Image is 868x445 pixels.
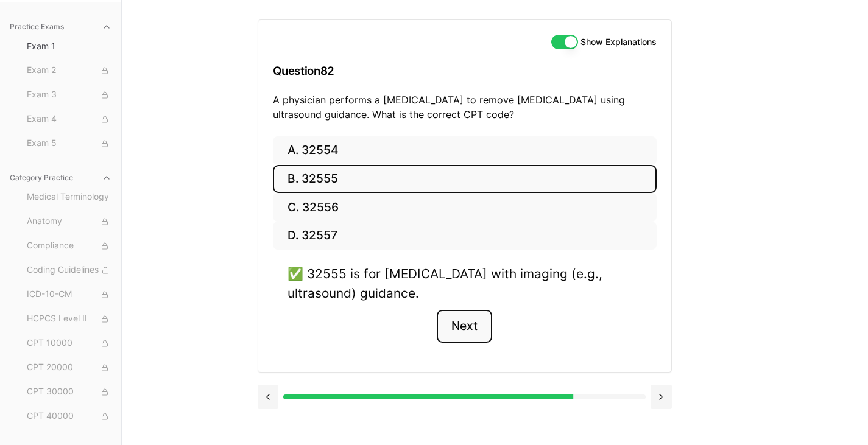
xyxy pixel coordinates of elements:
button: Exam 2 [22,61,116,80]
button: CPT 10000 [22,334,116,353]
span: Exam 5 [27,137,111,150]
button: Anatomy [22,212,116,231]
div: ✅ 32555 is for [MEDICAL_DATA] with imaging (e.g., ultrasound) guidance. [288,264,642,302]
button: CPT 30000 [22,382,116,402]
button: D. 32557 [273,222,657,250]
span: Exam 3 [27,88,111,102]
span: Exam 1 [27,40,111,52]
p: A physician performs a [MEDICAL_DATA] to remove [MEDICAL_DATA] using ultrasound guidance. What is... [273,93,657,122]
span: Exam 4 [27,113,111,126]
span: Compliance [27,239,111,253]
span: CPT 20000 [27,361,111,374]
button: Exam 3 [22,85,116,105]
span: HCPCS Level II [27,312,111,326]
span: ICD-10-CM [27,288,111,301]
button: A. 32554 [273,136,657,165]
span: Medical Terminology [27,191,111,204]
button: CPT 20000 [22,358,116,377]
button: Exam 1 [22,37,116,56]
span: Coding Guidelines [27,264,111,277]
button: Practice Exams [5,17,116,37]
button: Category Practice [5,168,116,187]
button: ICD-10-CM [22,285,116,304]
span: CPT 10000 [27,337,111,350]
button: Coding Guidelines [22,261,116,280]
button: B. 32555 [273,165,657,194]
h3: Question 82 [273,53,657,89]
button: Medical Terminology [22,187,116,207]
button: Exam 4 [22,110,116,129]
button: CPT 40000 [22,407,116,426]
button: Next [437,310,492,343]
span: CPT 40000 [27,410,111,423]
span: Anatomy [27,215,111,228]
button: C. 32556 [273,193,657,222]
span: Exam 2 [27,64,111,77]
button: Exam 5 [22,134,116,153]
button: HCPCS Level II [22,309,116,329]
label: Show Explanations [580,38,657,46]
span: CPT 30000 [27,385,111,399]
button: Compliance [22,236,116,256]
